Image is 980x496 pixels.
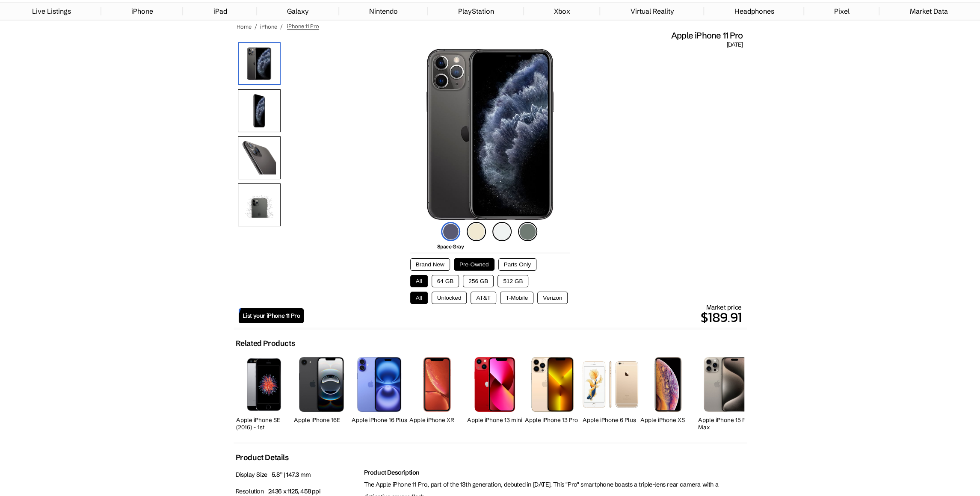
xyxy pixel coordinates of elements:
[583,416,638,424] h2: Apple iPhone 6 Plus
[299,357,344,411] img: iPhone 16E
[537,292,568,304] button: Verizon
[365,3,402,20] a: Nintendo
[287,23,319,30] span: iPhone 11 Pro
[583,352,638,433] a: iPhone 6 Plus Apple iPhone 6 Plus
[304,303,741,328] div: Market price
[454,3,498,20] a: PlayStation
[280,23,283,30] span: /
[243,312,300,319] span: List your iPhone 11 Pro
[409,352,465,433] a: iPhone XR Apple iPhone XR
[525,352,580,433] a: iPhone 13 Pro Apple iPhone 13 Pro
[730,3,778,20] a: Headphones
[239,308,304,323] a: List your iPhone 11 Pro
[294,352,349,433] a: iPhone 16E Apple iPhone 16E
[500,292,533,304] button: T-Mobile
[518,222,537,241] img: midnight-green-icon
[426,49,554,220] img: iPhone 11 Pro
[474,357,515,411] img: iPhone 13 mini
[550,3,574,20] a: Xbox
[236,469,360,481] p: Display Size
[626,3,678,20] a: Virtual Reality
[463,275,494,287] button: 256 GB
[583,361,638,407] img: iPhone 6 Plus
[525,416,580,424] h2: Apple iPhone 13 Pro
[671,30,743,41] span: Apple iPhone 11 Pro
[260,23,277,30] a: iPhone
[283,3,313,20] a: Galaxy
[410,275,428,287] button: All
[238,89,281,132] img: Front
[352,416,407,424] h2: Apple iPhone 16 Plus
[437,243,464,250] span: Space Gray
[304,307,741,328] p: $189.91
[906,3,952,20] a: Market Data
[127,3,157,20] a: iPhone
[238,183,281,226] img: Camera
[467,352,523,433] a: iPhone 13 mini Apple iPhone 13 mini
[432,292,467,304] button: Unlocked
[364,469,745,476] h2: Product Description
[423,357,451,411] img: iPhone XR
[409,416,465,424] h2: Apple iPhone XR
[441,222,460,241] img: space-gray-icon
[352,352,407,433] a: iPhone 16 Plus Apple iPhone 16 Plus
[238,42,281,85] img: iPhone 11 Pro
[255,23,257,30] span: /
[294,416,349,424] h2: Apple iPhone 16E
[410,258,450,271] button: Brand New
[654,357,682,411] img: iPhone XS
[531,357,574,411] img: iPhone 13 Pro
[698,352,754,433] a: iPhone 15 Pro Max Apple iPhone 15 Pro Max
[357,357,401,411] img: iPhone 16 Plus
[209,3,231,20] a: iPad
[238,136,281,179] img: Rear
[704,357,748,412] img: iPhone 15 Pro Max
[28,3,75,20] a: Live Listings
[236,453,289,462] h2: Product Details
[497,275,528,287] button: 512 GB
[726,41,742,49] span: [DATE]
[467,416,523,424] h2: Apple iPhone 13 mini
[236,352,292,433] a: iPhone SE 1st Gen Apple iPhone SE (2016) - 1st Generation
[245,357,282,411] img: iPhone SE 1st Gen
[236,416,292,438] h2: Apple iPhone SE (2016) - 1st Generation
[467,222,486,241] img: gold-icon
[236,339,295,348] h2: Related Products
[640,352,696,433] a: iPhone XS Apple iPhone XS
[272,471,311,478] span: 5.8” | 147.3 mm
[237,23,252,30] a: Home
[492,222,512,241] img: silver-icon
[268,487,321,495] span: 2436 x 1125, 458 ppi
[410,292,428,304] button: All
[830,3,854,20] a: Pixel
[640,416,696,424] h2: Apple iPhone XS
[698,416,754,431] h2: Apple iPhone 15 Pro Max
[471,292,496,304] button: AT&T
[432,275,459,287] button: 64 GB
[498,258,536,271] button: Parts Only
[454,258,494,271] button: Pre-Owned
